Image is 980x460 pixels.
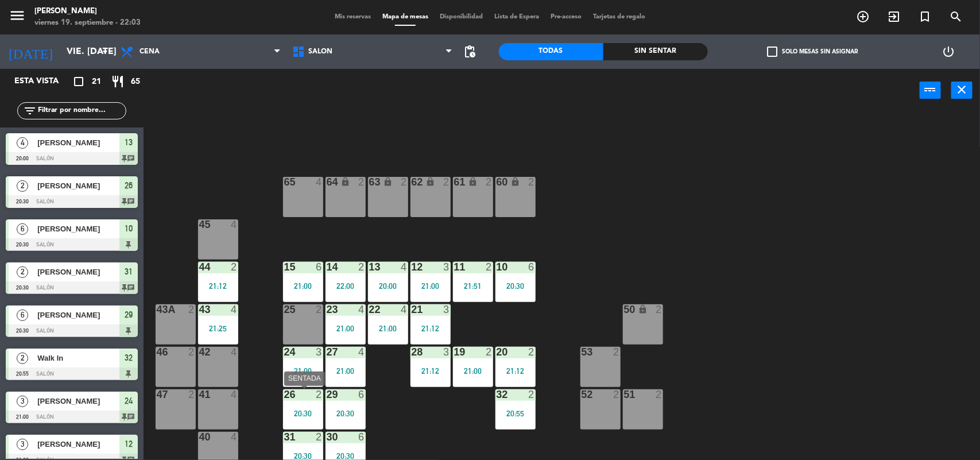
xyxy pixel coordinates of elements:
[613,347,620,357] div: 2
[37,105,126,117] input: Filtrar por nombre...
[199,219,200,230] div: 45
[17,439,28,450] span: 3
[486,177,493,187] div: 2
[624,304,625,315] div: 50
[316,432,323,442] div: 2
[326,324,366,333] div: 21:00
[856,10,870,24] i: add_circle_outline
[188,304,195,315] div: 2
[37,137,119,149] span: [PERSON_NAME]
[125,136,133,149] span: 13
[6,75,83,88] div: Esta vista
[887,10,901,24] i: exit_to_app
[358,432,365,442] div: 6
[284,262,285,272] div: 15
[199,389,200,400] div: 41
[125,437,133,451] span: 12
[37,309,119,321] span: [PERSON_NAME]
[199,432,200,442] div: 40
[497,262,497,272] div: 10
[358,304,365,315] div: 4
[17,353,28,364] span: 2
[401,177,408,187] div: 2
[326,282,366,290] div: 22:00
[410,367,451,375] div: 21:12
[283,409,323,418] div: 20:30
[316,347,323,357] div: 3
[284,347,285,357] div: 24
[72,75,86,88] i: crop_square
[308,48,332,56] span: Salón
[486,262,493,272] div: 2
[140,48,160,56] span: Cena
[283,367,323,375] div: 21:00
[198,282,238,290] div: 21:12
[37,395,119,407] span: [PERSON_NAME]
[358,177,365,187] div: 2
[34,6,141,17] div: [PERSON_NAME]
[231,347,238,357] div: 4
[545,14,587,20] span: Pre-acceso
[327,432,327,442] div: 30
[410,282,451,290] div: 21:00
[499,43,603,60] div: Todas
[528,177,535,187] div: 2
[283,452,323,460] div: 20:30
[920,82,941,99] button: power_input
[955,83,969,96] i: close
[443,304,450,315] div: 3
[949,10,963,24] i: search
[231,389,238,400] div: 4
[497,389,497,400] div: 32
[327,347,327,357] div: 27
[587,14,651,20] span: Tarjetas de regalo
[231,262,238,272] div: 2
[463,45,477,59] span: pending_actions
[327,262,327,272] div: 14
[284,304,285,315] div: 25
[17,180,28,192] span: 2
[199,347,200,357] div: 42
[410,324,451,333] div: 21:12
[9,7,26,24] i: menu
[37,266,119,278] span: [PERSON_NAME]
[125,394,133,408] span: 24
[340,177,350,187] i: lock
[125,222,133,235] span: 10
[17,223,28,235] span: 6
[125,265,133,279] span: 31
[284,177,285,187] div: 65
[603,43,708,60] div: Sin sentar
[37,438,119,450] span: [PERSON_NAME]
[111,75,125,88] i: restaurant
[188,389,195,400] div: 2
[23,104,37,118] i: filter_list
[624,389,625,400] div: 51
[358,347,365,357] div: 4
[401,262,408,272] div: 4
[316,177,323,187] div: 4
[198,324,238,333] div: 21:25
[486,347,493,357] div: 2
[924,83,938,96] i: power_input
[17,137,28,149] span: 4
[283,282,323,290] div: 21:00
[188,347,195,357] div: 2
[284,432,285,442] div: 31
[489,14,545,20] span: Lista de Espera
[443,262,450,272] div: 3
[37,223,119,235] span: [PERSON_NAME]
[92,75,101,88] span: 21
[231,304,238,315] div: 4
[425,177,435,187] i: lock
[316,389,323,400] div: 2
[316,262,323,272] div: 6
[125,179,133,192] span: 26
[918,10,932,24] i: turned_in_not
[377,14,434,20] span: Mapa de mesas
[434,14,489,20] span: Disponibilidad
[443,177,450,187] div: 2
[495,367,536,375] div: 21:12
